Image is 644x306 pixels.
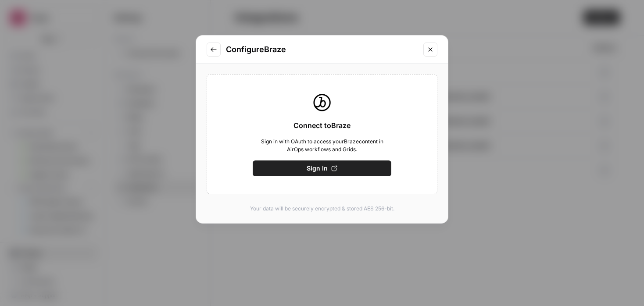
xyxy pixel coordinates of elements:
[207,205,437,213] p: Your data will be securely encrypted & stored AES 256-bit.
[226,43,418,56] h2: Configure Braze
[307,164,328,173] span: Sign In
[293,120,351,131] span: Connect to Braze
[423,43,437,57] button: Close modal
[311,92,333,113] img: Braze
[253,160,391,176] button: Sign In
[207,43,221,57] button: Go to previous step
[253,138,391,153] span: Sign in with OAuth to access your Braze content in AirOps workflows and Grids.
